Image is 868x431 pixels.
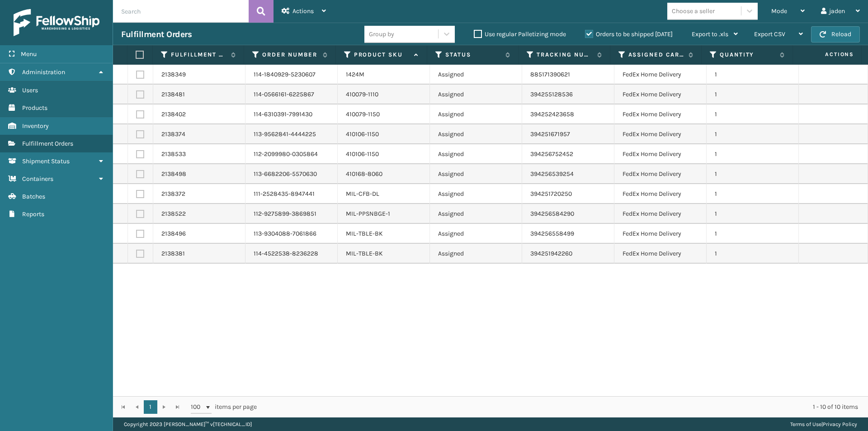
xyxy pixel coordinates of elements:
[707,124,799,144] td: 1
[530,110,574,118] a: 394252423658
[707,244,799,264] td: 1
[614,144,707,164] td: FedEx Home Delivery
[346,150,379,158] a: 410106-1150
[707,184,799,204] td: 1
[245,104,338,124] td: 114-6310391-7991430
[346,71,364,78] a: 1424M
[245,164,338,184] td: 113-6682206-5570630
[346,190,379,198] a: MIL-CFB-DL
[771,7,787,15] span: Mode
[614,65,707,85] td: FedEx Home Delivery
[245,144,338,164] td: 112-2099980-0305864
[430,85,522,104] td: Assigned
[790,421,821,427] a: Terms of Use
[790,417,857,431] div: |
[430,184,522,204] td: Assigned
[430,104,522,124] td: Assigned
[124,417,252,431] p: Copyright 2023 [PERSON_NAME]™ v [TECHNICAL_ID]
[707,65,799,85] td: 1
[144,400,157,414] a: 1
[161,189,185,199] a: 2138372
[22,86,38,94] span: Users
[530,150,573,158] a: 394256752452
[22,157,70,165] span: Shipment Status
[346,110,380,118] a: 410079-1150
[22,140,73,147] span: Fulfillment Orders
[614,224,707,244] td: FedEx Home Delivery
[707,164,799,184] td: 1
[22,193,45,200] span: Batches
[707,104,799,124] td: 1
[692,30,728,38] span: Export to .xls
[354,51,410,59] label: Product SKU
[171,51,226,59] label: Fulfillment Order Id
[430,164,522,184] td: Assigned
[161,249,185,258] a: 2138381
[262,51,318,59] label: Order Number
[430,124,522,144] td: Assigned
[530,190,572,198] a: 394251720250
[585,30,673,38] label: Orders to be shipped [DATE]
[530,71,570,78] a: 885171390621
[430,244,522,264] td: Assigned
[292,7,314,15] span: Actions
[191,403,204,412] span: 100
[161,170,186,179] a: 2138498
[245,65,338,85] td: 114-1840929-5230607
[614,85,707,104] td: FedEx Home Delivery
[707,85,799,104] td: 1
[614,244,707,264] td: FedEx Home Delivery
[21,50,37,58] span: Menu
[22,122,49,130] span: Inventory
[346,210,390,218] a: MIL-PPSNBGE-1
[430,65,522,85] td: Assigned
[369,29,394,39] div: Group by
[707,224,799,244] td: 1
[346,130,379,138] a: 410106-1150
[796,47,859,62] span: Actions
[530,210,574,218] a: 394256584290
[161,209,186,218] a: 2138522
[530,170,574,178] a: 394256539254
[22,175,53,183] span: Containers
[614,204,707,224] td: FedEx Home Delivery
[22,104,47,112] span: Products
[672,6,715,16] div: Choose a seller
[537,51,592,59] label: Tracking Number
[445,51,501,59] label: Status
[430,204,522,224] td: Assigned
[22,210,44,218] span: Reports
[245,244,338,264] td: 114-4522538-8236228
[754,30,785,38] span: Export CSV
[161,130,185,139] a: 2138374
[823,421,857,427] a: Privacy Policy
[161,229,186,238] a: 2138496
[530,90,573,98] a: 394255128536
[245,224,338,244] td: 113-9304088-7061866
[430,224,522,244] td: Assigned
[614,164,707,184] td: FedEx Home Delivery
[474,30,566,38] label: Use regular Palletizing mode
[720,51,775,59] label: Quantity
[530,230,574,237] a: 394256558499
[707,204,799,224] td: 1
[530,130,570,138] a: 394251671957
[346,170,382,178] a: 410168-8060
[245,124,338,144] td: 113-9562841-4444225
[161,110,186,119] a: 2138402
[22,68,65,76] span: Administration
[707,144,799,164] td: 1
[346,250,383,257] a: MIL-TBLE-BK
[161,70,186,79] a: 2138349
[191,400,257,414] span: items per page
[614,104,707,124] td: FedEx Home Delivery
[245,85,338,104] td: 114-0566161-6225867
[346,90,378,98] a: 410079-1110
[614,124,707,144] td: FedEx Home Delivery
[245,204,338,224] td: 112-9275899-3869851
[346,230,383,237] a: MIL-TBLE-BK
[430,144,522,164] td: Assigned
[530,250,572,257] a: 394251942260
[161,90,185,99] a: 2138481
[614,184,707,204] td: FedEx Home Delivery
